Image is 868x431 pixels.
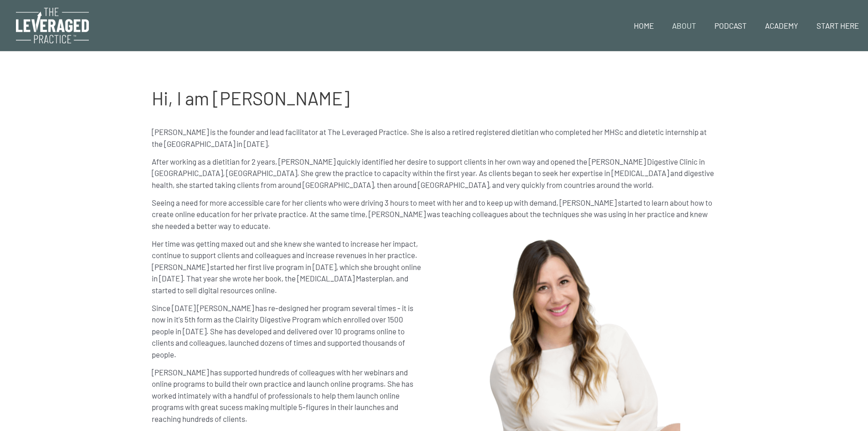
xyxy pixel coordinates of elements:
[16,8,89,43] img: The Leveraged Practice
[625,10,663,41] a: Home
[618,10,868,41] nav: Site Navigation
[152,302,425,361] p: Since [DATE] [PERSON_NAME] has re-designed her program several times - it is now in it's 5th form...
[152,156,717,191] p: After working as a dietitian for 2 years, [PERSON_NAME] quickly identified her desire to support ...
[152,197,717,232] p: Seeing a need for more accessible care for her clients who were driving 3 hours to meet with her ...
[705,10,756,41] a: Podcast
[756,10,807,41] a: Academy
[152,367,425,425] p: [PERSON_NAME] has supported hundreds of colleagues with her webinars and online programs to build...
[663,10,705,41] a: About
[807,10,868,41] a: Start Here
[152,87,349,109] span: Hi, I am [PERSON_NAME]
[152,238,425,296] p: Her time was getting maxed out and she knew she wanted to increase her impact, continue to suppor...
[152,126,717,150] p: [PERSON_NAME] is the founder and lead facilitator at The Leveraged Practice. She is also a retire...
